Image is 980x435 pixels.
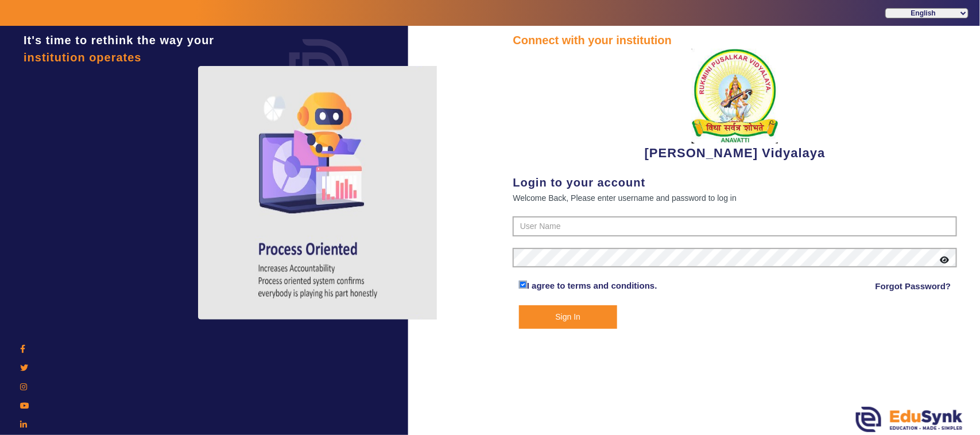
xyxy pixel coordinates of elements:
span: institution operates [24,51,142,64]
a: I agree to terms and conditions. [527,281,657,290]
a: Forgot Password? [876,279,951,293]
div: [PERSON_NAME] Vidyalaya [513,49,957,162]
div: Welcome Back, Please enter username and password to log in [513,191,957,205]
img: 1f9ccde3-ca7c-4581-b515-4fcda2067381 [692,49,778,143]
span: It's time to rethink the way your [24,34,214,46]
div: Login to your account [513,174,957,191]
img: login.png [276,26,362,112]
button: Sign In [519,305,617,329]
div: Connect with your institution [513,32,957,49]
img: edusynk.png [856,407,963,432]
input: User Name [513,216,957,237]
img: login4.png [198,66,439,320]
